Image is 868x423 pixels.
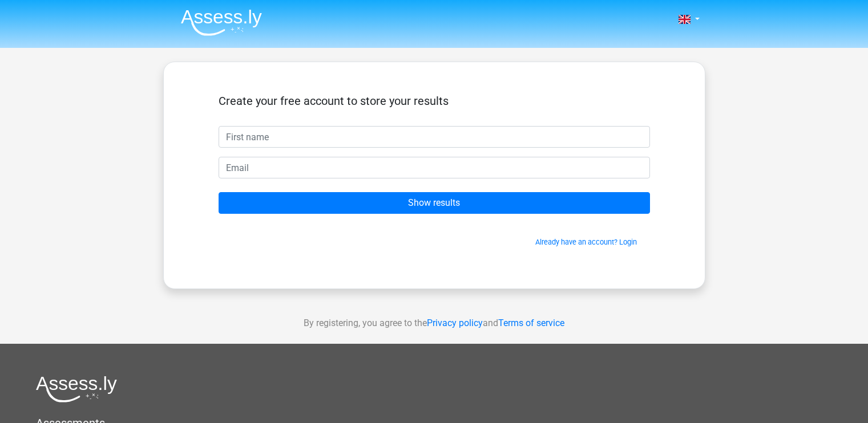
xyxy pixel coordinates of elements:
[219,94,650,108] h5: Create your free account to store your results
[219,157,650,178] input: Email
[36,376,117,402] img: Assessly logo
[219,192,650,214] input: Show results
[181,9,262,36] img: Assessly
[535,238,637,246] a: Already have an account? Login
[219,126,650,148] input: First name
[498,318,564,328] a: Terms of service
[427,318,483,328] a: Privacy policy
